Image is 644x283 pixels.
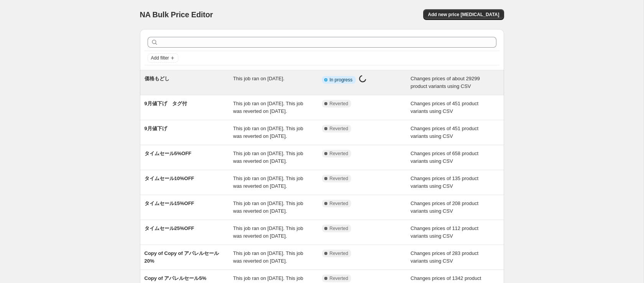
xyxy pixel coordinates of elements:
[145,250,219,264] span: Copy of Copy of アパレルセール20%
[330,126,348,132] span: Reverted
[423,9,504,20] button: Add new price [MEDICAL_DATA]
[140,10,213,19] span: NA Bulk Price Editor
[145,151,192,156] span: タイムセール5%OFF
[411,225,478,239] span: Changes prices of 112 product variants using CSV
[145,101,187,106] span: 9月値下げ タグ付
[151,55,169,61] span: Add filter
[148,53,178,63] button: Add filter
[233,101,303,114] span: This job ran on [DATE]. This job was reverted on [DATE].
[233,200,303,214] span: This job ran on [DATE]. This job was reverted on [DATE].
[411,101,478,114] span: Changes prices of 451 product variants using CSV
[411,151,478,164] span: Changes prices of 658 product variants using CSV
[411,76,480,89] span: Changes prices of about 29299 product variants using CSV
[145,200,194,206] span: タイムセール15%OFF
[233,151,303,164] span: This job ran on [DATE]. This job was reverted on [DATE].
[411,126,478,139] span: Changes prices of 451 product variants using CSV
[330,225,348,232] span: Reverted
[411,200,478,214] span: Changes prices of 208 product variants using CSV
[145,225,194,231] span: タイムセール25%OFF
[330,101,348,107] span: Reverted
[330,151,348,157] span: Reverted
[411,175,478,189] span: Changes prices of 135 product variants using CSV
[145,275,207,281] span: Copy of アパレルセール5%
[233,76,284,81] span: This job ran on [DATE].
[330,77,353,83] span: In progress
[233,175,303,189] span: This job ran on [DATE]. This job was reverted on [DATE].
[233,126,303,139] span: This job ran on [DATE]. This job was reverted on [DATE].
[428,12,499,18] span: Add new price [MEDICAL_DATA]
[233,225,303,239] span: This job ran on [DATE]. This job was reverted on [DATE].
[330,250,348,257] span: Reverted
[330,175,348,182] span: Reverted
[233,250,303,264] span: This job ran on [DATE]. This job was reverted on [DATE].
[330,200,348,207] span: Reverted
[330,275,348,281] span: Reverted
[145,76,169,81] span: 価格もどし
[145,126,167,131] span: 9月値下げ
[411,250,478,264] span: Changes prices of 283 product variants using CSV
[145,175,194,181] span: タイムセール10%OFF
